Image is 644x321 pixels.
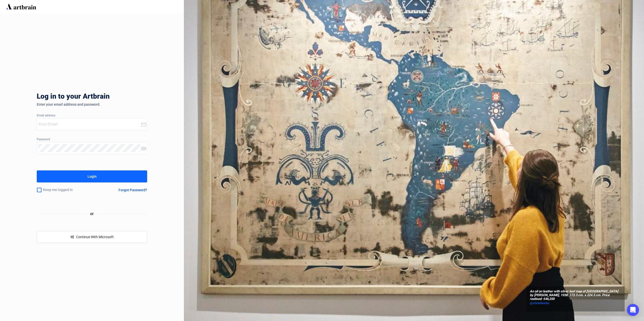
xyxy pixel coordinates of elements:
input: Your Email [38,120,141,128]
span: Continue With Microsoft [76,235,114,239]
div: Email address [37,114,147,117]
div: Enter your email address and password. [37,102,147,106]
span: or [86,211,98,217]
a: @christiesinc [530,301,621,306]
div: Password [37,138,147,141]
div: Forgot Password? [118,188,147,192]
span: @christiesinc [530,301,550,305]
button: Login [37,170,147,182]
button: windowsContinue With Microsoft [37,231,147,243]
span: windows [70,235,74,239]
span: An oil on leather with silver leaf map of [GEOGRAPHIC_DATA] by [PERSON_NAME], 1938. 173.3 cm. x 2... [530,290,621,301]
div: Log in to your Artbrain [37,92,188,102]
div: Open Intercom Messenger [627,304,639,316]
div: Keep me logged in [37,185,97,195]
div: Login [88,172,97,180]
